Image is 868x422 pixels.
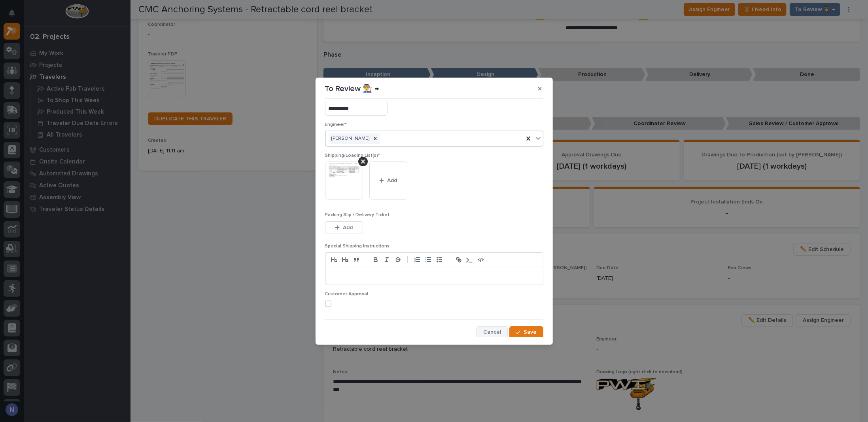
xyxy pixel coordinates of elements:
[387,177,397,184] span: Add
[325,244,390,249] span: Special Shipping Instructions
[325,153,380,158] span: Shipping/Loading List(s)
[325,213,390,217] span: Packing Slip / Delivery Ticket
[325,221,363,234] button: Add
[369,162,407,200] button: Add
[325,84,380,93] p: To Review 👨‍🏭 →
[524,329,537,336] span: Save
[477,326,508,339] button: Cancel
[329,133,371,144] div: [PERSON_NAME]
[343,224,353,231] span: Add
[325,122,347,127] span: Engineer
[483,329,501,336] span: Cancel
[509,326,543,339] button: Save
[325,292,369,297] span: Customer Approval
